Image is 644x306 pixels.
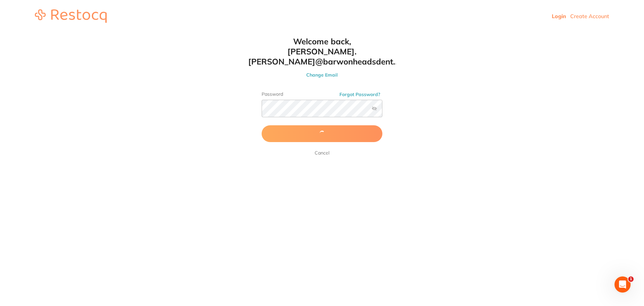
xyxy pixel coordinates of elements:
span: 1 [628,276,634,282]
img: restocq_logo.svg [35,9,107,23]
button: Change Email [248,72,396,78]
iframe: Intercom live chat [614,276,631,293]
a: Create Account [570,13,609,19]
h1: Welcome back, [PERSON_NAME].[PERSON_NAME]@barwonheadsdent... [248,36,396,67]
button: Forgot Password? [337,91,382,97]
label: Password [262,91,382,97]
a: Cancel [313,149,331,157]
a: Login [552,13,566,19]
